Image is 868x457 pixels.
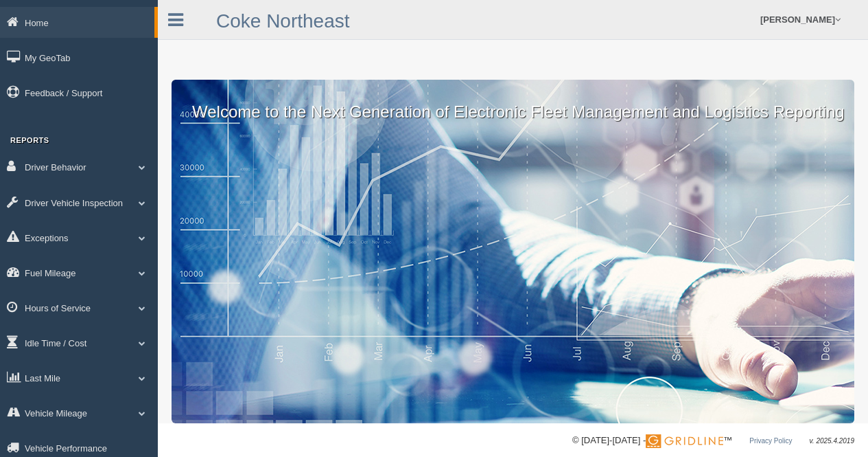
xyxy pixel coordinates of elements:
a: Coke Northeast [216,10,350,32]
p: Welcome to the Next Generation of Electronic Fleet Management and Logistics Reporting [172,80,854,124]
img: Gridline [646,434,723,448]
span: v. 2025.4.2019 [810,437,854,445]
a: Privacy Policy [749,437,792,445]
div: © [DATE]-[DATE] - ™ [572,434,854,448]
